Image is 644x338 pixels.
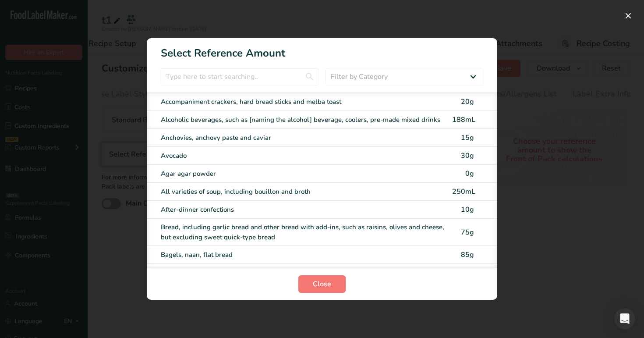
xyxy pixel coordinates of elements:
div: Agar agar powder [161,169,447,179]
span: 30g [461,151,474,160]
div: Brownies, dessert squares and bars [161,268,447,278]
span: 85g [461,250,474,260]
div: All varieties of soup, including bouillon and broth [161,187,447,197]
span: 15g [461,133,474,142]
div: After-dinner confections [161,205,447,215]
div: Bagels, naan, flat bread [161,250,447,260]
div: Open Intercom Messenger [614,308,635,329]
span: Close [313,279,331,289]
h1: Select Reference Amount [147,38,497,61]
div: Accompaniment crackers, hard bread sticks and melba toast [161,97,447,107]
span: 10g [461,205,474,214]
span: 75g [461,228,474,237]
span: 20g [461,97,474,107]
div: 188mL [452,114,475,125]
div: Avocado [161,151,447,161]
div: Bread, including garlic bread and other bread with add-ins, such as raisins, olives and cheese, b... [161,222,447,242]
span: 0g [465,169,474,178]
div: Alcoholic beverages, such as [naming the alcohol] beverage, coolers, pre-made mixed drinks [161,115,447,125]
div: Anchovies, anchovy paste and caviar [161,133,447,143]
input: Type here to start searching.. [161,68,318,85]
div: 250mL [452,186,475,197]
button: Close [298,275,346,293]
